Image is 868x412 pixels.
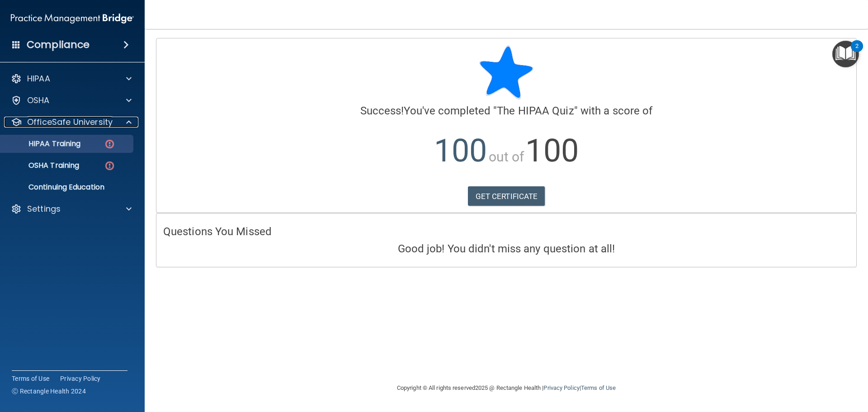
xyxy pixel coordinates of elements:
[497,104,574,117] span: The HIPAA Quiz
[6,161,79,170] p: OSHA Training
[104,160,115,171] img: danger-circle.6113f641.png
[27,73,50,84] p: HIPAA
[434,132,487,169] span: 100
[11,95,132,106] a: OSHA
[11,204,132,214] a: Settings
[12,387,86,396] span: Ⓒ Rectangle Health 2024
[525,132,578,169] span: 100
[855,46,859,58] div: 2
[60,374,101,383] a: Privacy Policy
[6,139,80,148] p: HIPAA Training
[11,117,132,128] a: OfficeSafe University
[27,117,113,128] p: OfficeSafe University
[479,45,533,99] img: blue-star-rounded.9d042014.png
[543,384,579,391] a: Privacy Policy
[27,38,90,51] h4: Compliance
[27,95,50,106] p: OSHA
[12,374,49,383] a: Terms of Use
[104,138,115,150] img: danger-circle.6113f641.png
[11,9,134,28] img: PMB logo
[27,204,61,214] p: Settings
[163,243,849,255] h4: Good job! You didn't miss any question at all!
[489,149,524,165] span: out of
[163,226,849,237] h4: Questions You Missed
[163,105,849,117] h4: You've completed " " with a score of
[341,374,671,403] div: Copyright © All rights reserved 2025 @ Rectangle Health | |
[11,73,132,84] a: HIPAA
[832,41,859,67] button: Open Resource Center, 2 new notifications
[6,183,129,192] p: Continuing Education
[468,186,545,206] a: GET CERTIFICATE
[581,384,616,391] a: Terms of Use
[360,104,404,117] span: Success!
